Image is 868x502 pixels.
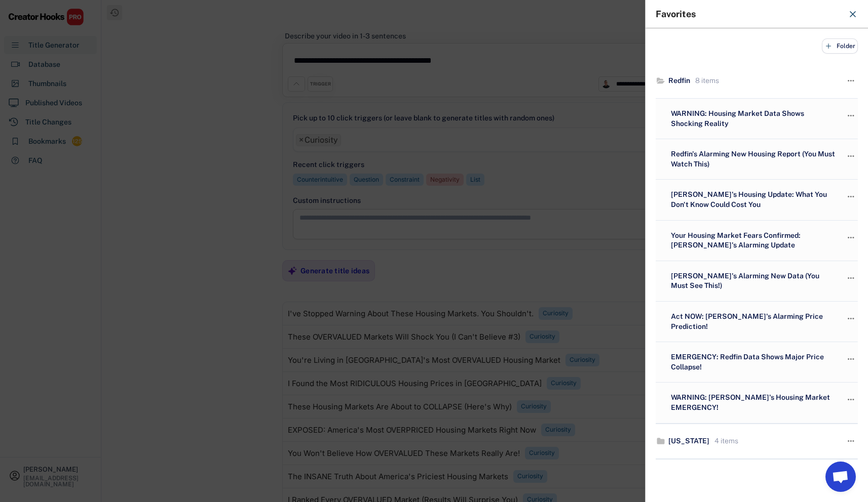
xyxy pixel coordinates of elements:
[822,38,858,54] button: Folder
[848,75,854,86] text: 
[848,354,854,364] text: 
[846,271,856,285] button: 
[846,149,856,163] button: 
[825,462,856,492] a: Open chat
[668,109,836,129] div: WARNING: Housing Market Data Shows Shocking Reality
[848,395,854,405] text: 
[848,110,854,121] text: 
[848,436,854,446] text: 
[668,190,836,210] div: [PERSON_NAME]'s Housing Update: What You Don't Know Could Cost You
[848,151,854,161] text: 
[848,192,854,202] text: 
[668,352,836,372] div: EMERGENCY: Redfin Data Shows Major Price Collapse!
[693,76,719,86] div: 8 items
[848,232,854,243] text: 
[668,149,836,169] div: Redfin's Alarming New Housing Report (You Must Watch This)
[846,109,856,123] button: 
[656,10,842,19] div: Favorites
[668,271,836,291] div: [PERSON_NAME]'s Alarming New Data (You Must See This!)
[846,434,856,448] button: 
[668,436,709,446] div: [US_STATE]
[668,312,836,331] div: Act NOW: [PERSON_NAME]'s Alarming Price Prediction!
[712,436,738,446] div: 4 items
[668,76,690,86] div: Redfin
[848,273,854,283] text: 
[846,231,856,245] button: 
[846,393,856,407] button: 
[846,312,856,326] button: 
[846,74,856,88] button: 
[846,352,856,366] button: 
[668,393,836,412] div: WARNING: [PERSON_NAME]'s Housing Market EMERGENCY!
[846,190,856,204] button: 
[848,313,854,324] text: 
[668,231,836,250] div: Your Housing Market Fears Confirmed: [PERSON_NAME]'s Alarming Update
